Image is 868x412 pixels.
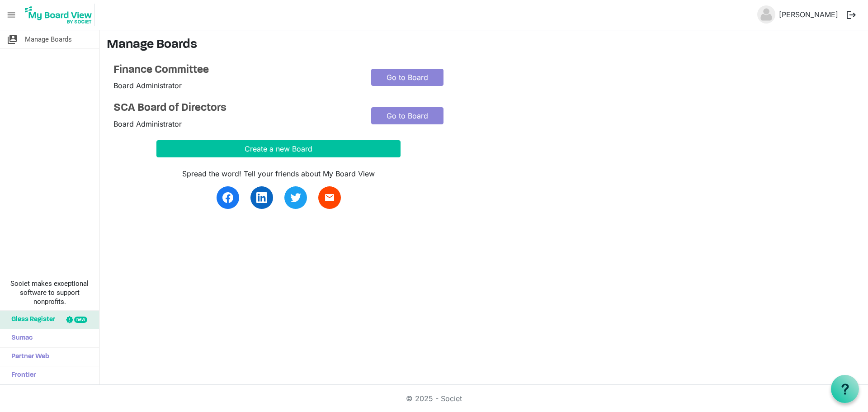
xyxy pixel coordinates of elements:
[7,348,49,366] span: Partner Web
[7,329,33,347] span: Sumac
[74,317,87,323] div: new
[113,81,182,90] span: Board Administrator
[324,192,335,203] span: email
[113,119,182,128] span: Board Administrator
[406,394,462,403] a: © 2025 - Societ
[4,279,95,306] span: Societ makes exceptional software to support nonprofits.
[775,5,842,24] a: [PERSON_NAME]
[222,192,233,203] img: facebook.svg
[113,102,358,115] a: SCA Board of Directors
[7,366,36,384] span: Frontier
[290,192,301,203] img: twitter.svg
[318,186,341,209] a: email
[256,192,267,203] img: linkedin.svg
[7,30,18,48] span: switch_account
[3,6,20,24] span: menu
[25,30,72,48] span: Manage Boards
[22,4,95,26] img: My Board View Logo
[113,64,358,77] a: Finance Committee
[156,140,401,157] button: Create a new Board
[22,4,99,26] a: My Board View Logo
[156,168,401,179] div: Spread the word! Tell your friends about My Board View
[371,107,443,124] a: Go to Board
[371,69,443,86] a: Go to Board
[842,5,861,24] button: logout
[107,38,861,53] h3: Manage Boards
[7,311,55,329] span: Glass Register
[757,5,775,24] img: no-profile-picture.svg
